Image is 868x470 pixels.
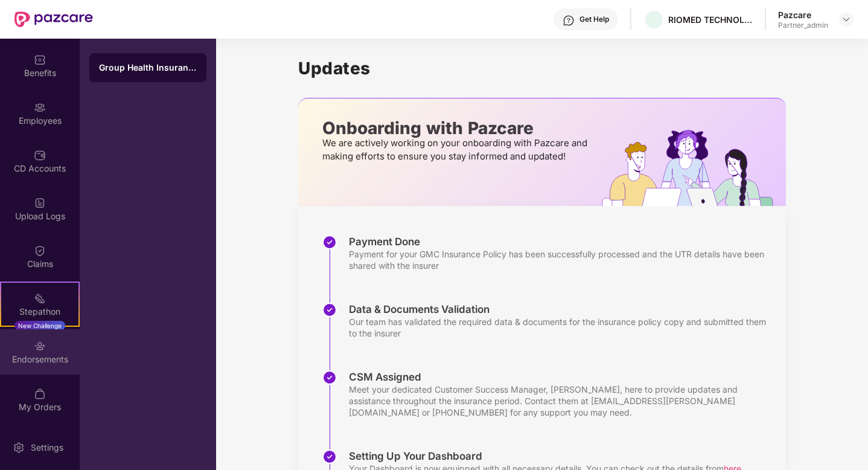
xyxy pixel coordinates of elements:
[34,197,46,209] img: svg+xml;base64,PHN2ZyBpZD0iVXBsb2FkX0xvZ3MiIGRhdGEtbmFtZT0iVXBsb2FkIExvZ3MiIHhtbG5zPSJodHRwOi8vd3...
[34,54,46,66] img: svg+xml;base64,PHN2ZyBpZD0iQmVuZWZpdHMiIHhtbG5zPSJodHRwOi8vd3d3LnczLm9yZy8yMDAwL3N2ZyIgd2lkdGg9Ij...
[322,303,337,317] img: svg+xml;base64,PHN2ZyBpZD0iU3RlcC1Eb25lLTMyeDMyIiB4bWxucz0iaHR0cDovL3d3dy53My5vcmcvMjAwMC9zdmciIH...
[322,449,337,464] img: svg+xml;base64,PHN2ZyBpZD0iU3RlcC1Eb25lLTMyeDMyIiB4bWxucz0iaHR0cDovL3d3dy53My5vcmcvMjAwMC9zdmciIH...
[34,245,46,257] img: svg+xml;base64,PHN2ZyBpZD0iQ2xhaW0iIHhtbG5zPSJodHRwOi8vd3d3LnczLm9yZy8yMDAwL3N2ZyIgd2lkdGg9IjIwIi...
[13,442,25,454] img: svg+xml;base64,PHN2ZyBpZD0iU2V0dGluZy0yMHgyMCIgeG1sbnM9Imh0dHA6Ly93d3cudzMub3JnLzIwMDAvc3ZnIiB3aW...
[322,235,337,249] img: svg+xml;base64,PHN2ZyBpZD0iU3RlcC1Eb25lLTMyeDMyIiB4bWxucz0iaHR0cDovL3d3dy53My5vcmcvMjAwMC9zdmciIH...
[1,306,78,318] div: Stepathon
[14,11,93,27] img: New Pazcare Logo
[579,14,609,24] div: Get Help
[668,14,753,25] div: RIOMED TECHNOLOGIES INDIA PRIVATE LIMITED
[34,340,46,352] img: svg+xml;base64,PHN2ZyBpZD0iRW5kb3JzZW1lbnRzIiB4bWxucz0iaHR0cDovL3d3dy53My5vcmcvMjAwMC9zdmciIHdpZH...
[778,9,828,21] div: Pazcare
[349,370,774,384] div: CSM Assigned
[322,370,337,385] img: svg+xml;base64,PHN2ZyBpZD0iU3RlcC1Eb25lLTMyeDMyIiB4bWxucz0iaHR0cDovL3d3dy53My5vcmcvMjAwMC9zdmciIH...
[349,384,774,418] div: Meet your dedicated Customer Success Manager, [PERSON_NAME], here to provide updates and assistan...
[349,316,774,339] div: Our team has validated the required data & documents for the insurance policy copy and submitted ...
[34,101,46,114] img: svg+xml;base64,PHN2ZyBpZD0iRW1wbG95ZWVzIiB4bWxucz0iaHR0cDovL3d3dy53My5vcmcvMjAwMC9zdmciIHdpZHRoPS...
[99,62,197,74] div: Group Health Insurance
[602,130,786,206] img: hrOnboarding
[298,58,786,79] h1: Updates
[14,321,65,330] div: New Challenge
[34,388,46,400] img: svg+xml;base64,PHN2ZyBpZD0iTXlfT3JkZXJzIiBkYXRhLW5hbWU9Ik15IE9yZGVycyIgeG1sbnM9Imh0dHA6Ly93d3cudz...
[349,235,774,248] div: Payment Done
[322,137,591,163] p: We are actively working on your onboarding with Pazcare and making efforts to ensure you stay inf...
[349,248,774,271] div: Payment for your GMC Insurance Policy has been successfully processed and the UTR details have be...
[34,149,46,161] img: svg+xml;base64,PHN2ZyBpZD0iQ0RfQWNjb3VudHMiIGRhdGEtbmFtZT0iQ0QgQWNjb3VudHMiIHhtbG5zPSJodHRwOi8vd3...
[349,303,774,316] div: Data & Documents Validation
[27,442,67,454] div: Settings
[841,14,851,24] img: svg+xml;base64,PHN2ZyBpZD0iRHJvcGRvd24tMzJ4MzIiIHhtbG5zPSJodHRwOi8vd3d3LnczLm9yZy8yMDAwL3N2ZyIgd2...
[322,123,591,134] p: Onboarding with Pazcare
[34,292,46,304] img: svg+xml;base64,PHN2ZyB4bWxucz0iaHR0cDovL3d3dy53My5vcmcvMjAwMC9zdmciIHdpZHRoPSIyMSIgaGVpZ2h0PSIyMC...
[349,449,741,463] div: Setting Up Your Dashboard
[778,21,828,30] div: Partner_admin
[563,14,575,27] img: svg+xml;base64,PHN2ZyBpZD0iSGVscC0zMngzMiIgeG1sbnM9Imh0dHA6Ly93d3cudzMub3JnLzIwMDAvc3ZnIiB3aWR0aD...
